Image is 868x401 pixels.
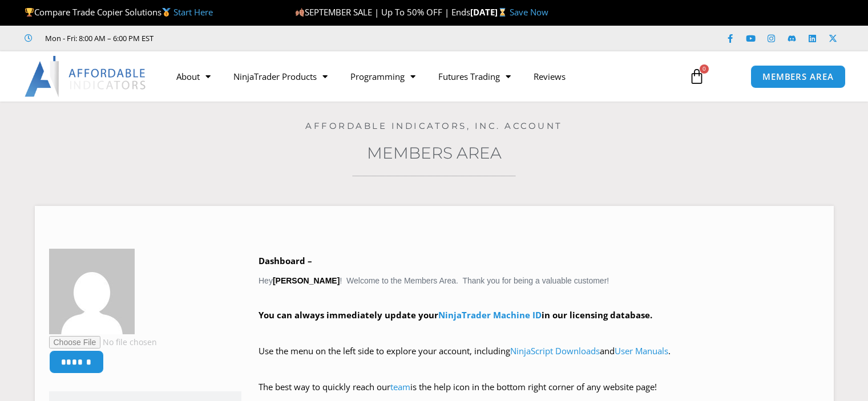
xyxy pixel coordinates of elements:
[762,72,834,81] span: MEMBERS AREA
[470,6,510,18] strong: [DATE]
[522,63,577,90] a: Reviews
[273,276,340,285] strong: [PERSON_NAME]
[700,64,709,74] span: 0
[259,255,312,266] b: Dashboard –
[438,309,542,321] a: NinjaTrader Machine ID
[173,6,213,18] a: Start Here
[222,63,339,90] a: NinjaTrader Products
[165,63,677,90] nav: Menu
[672,60,722,93] a: 0
[296,8,304,17] img: 🍂
[259,343,819,375] p: Use the menu on the left side to explore your account, including and .
[615,345,668,357] a: User Manuals
[427,63,522,90] a: Futures Trading
[750,65,846,88] a: MEMBERS AREA
[510,6,548,18] a: Save Now
[169,33,341,44] iframe: Customer reviews powered by Trustpilot
[259,309,652,321] strong: You can always immediately update your in our licensing database.
[498,8,507,17] img: ⌛
[367,143,502,163] a: Members Area
[162,8,171,17] img: 🥇
[295,6,470,18] span: SEPTEMBER SALE | Up To 50% OFF | Ends
[25,6,213,18] span: Compare Trade Copier Solutions
[165,63,222,90] a: About
[49,249,135,334] img: 9a152ca25ff817a3c2fad712458211a85e1f1423c0726bac66bab279a49ca6fa
[390,381,410,392] a: team
[510,345,600,357] a: NinjaScript Downloads
[339,63,427,90] a: Programming
[25,56,147,97] img: LogoAI | Affordable Indicators – NinjaTrader
[42,31,154,45] span: Mon - Fri: 8:00 AM – 6:00 PM EST
[305,120,563,131] a: Affordable Indicators, Inc. Account
[25,8,34,17] img: 🏆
